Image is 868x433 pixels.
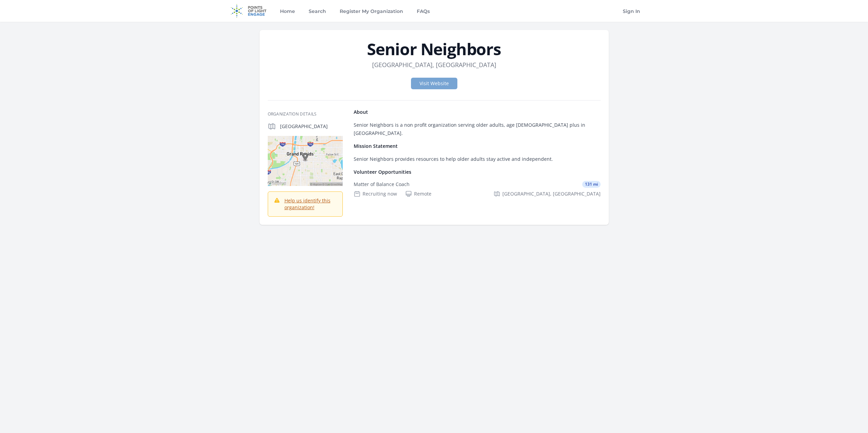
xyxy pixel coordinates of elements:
h4: Mission Statement [354,143,601,150]
span: 131 mi [582,181,601,188]
a: Help us identify this organization! [284,197,330,211]
p: Senior Neighbors is a non profit organization serving older adults, age [DEMOGRAPHIC_DATA] plus i... [354,121,601,137]
p: [GEOGRAPHIC_DATA] [280,123,343,130]
img: Map [268,136,343,186]
a: Matter of Balance Coach 131 mi Recruiting now Remote [GEOGRAPHIC_DATA], [GEOGRAPHIC_DATA] [351,175,603,203]
h4: Volunteer Opportunities [354,169,601,175]
h4: About [354,109,601,115]
div: Recruiting now [354,190,397,197]
div: Matter of Balance Coach [354,181,410,188]
span: [GEOGRAPHIC_DATA], [GEOGRAPHIC_DATA] [502,190,601,197]
h1: Senior Neighbors [268,41,601,57]
p: Senior Neighbors provides resources to help older adults stay active and independent. [354,155,601,163]
a: Visit Website [411,78,457,89]
dd: [GEOGRAPHIC_DATA], [GEOGRAPHIC_DATA] [372,60,496,69]
div: Remote [405,190,431,197]
h3: Organization Details [268,111,343,117]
